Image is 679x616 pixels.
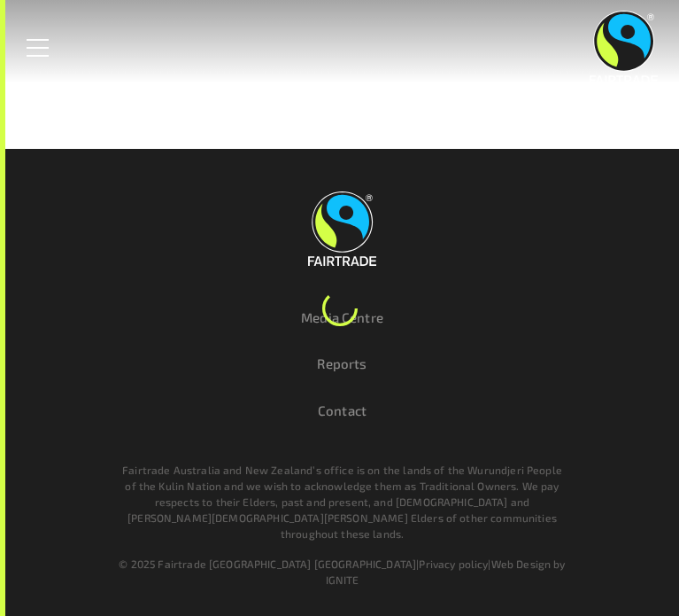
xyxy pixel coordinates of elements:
[317,355,367,371] a: Reports
[119,558,416,570] span: © 2025 Fairtrade [GEOGRAPHIC_DATA] [GEOGRAPHIC_DATA]
[308,191,376,266] img: Fairtrade Australia New Zealand logo
[117,556,568,588] div: | |
[117,462,568,542] p: Fairtrade Australia and New Zealand’s office is on the lands of the Wurundjeri People of the Kuli...
[326,558,566,586] a: Web Design by IGNITE
[318,402,367,418] a: Contact
[16,26,60,70] a: Toggle Menu
[419,558,488,570] a: Privacy policy
[590,11,658,85] img: Fairtrade Australia New Zealand logo
[301,309,383,325] a: Media Centre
